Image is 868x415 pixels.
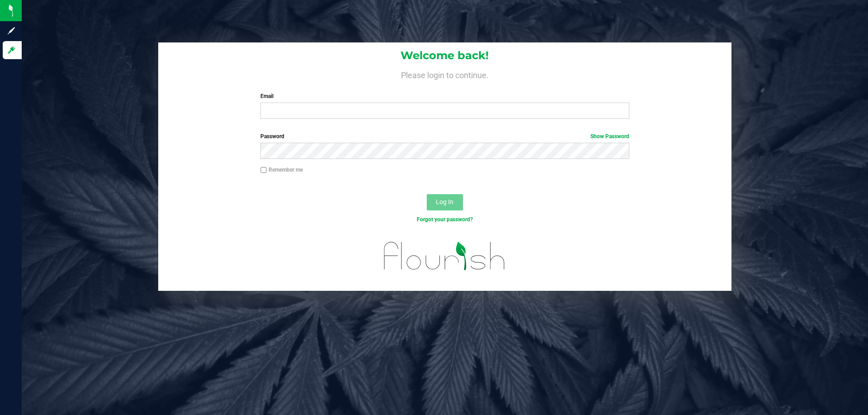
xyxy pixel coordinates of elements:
[260,166,303,174] label: Remember me
[7,26,16,35] inline-svg: Sign up
[260,92,629,100] label: Email
[417,216,473,223] a: Forgot your password?
[427,194,463,210] button: Log In
[158,69,731,79] h4: Please login to continue.
[590,133,629,140] a: Show Password
[158,50,731,61] h1: Welcome back!
[373,233,516,279] img: flourish_logo.svg
[260,133,284,140] span: Password
[260,167,267,173] input: Remember me
[436,198,453,205] span: Log In
[7,46,16,55] inline-svg: Log in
